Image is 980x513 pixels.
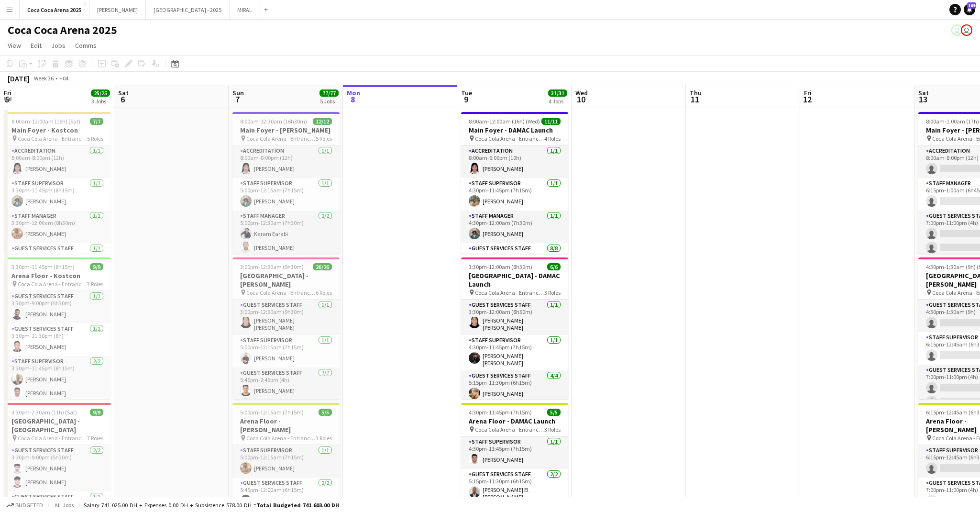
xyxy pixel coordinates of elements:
[574,94,588,105] span: 10
[232,211,340,257] app-card-role: Staff Manager2/25:00pm-12:30am (7h30m)Karam Earabi[PERSON_NAME]
[316,435,332,442] span: 3 Roles
[461,243,568,376] app-card-role: Guest Services Staff8/85:15pm-11:30pm (6h15m)
[89,0,146,19] button: [PERSON_NAME]
[232,300,340,335] app-card-role: Guest Services Staff1/13:00pm-12:30am (9h30m)[PERSON_NAME] [PERSON_NAME]
[460,94,472,105] span: 9
[475,426,544,433] span: Coca Cola Arena - Entrance F
[475,289,544,296] span: Coca Cola Arena - Entrance F
[71,39,100,52] a: Comms
[469,409,532,416] span: 4:30pm-11:45pm (7h15m)
[146,0,230,19] button: [GEOGRAPHIC_DATA] - 2025
[804,89,812,97] span: Fri
[469,263,547,270] span: 3:30pm-12:00am (8h30m) (Wed)
[4,271,111,280] h3: Arena Floor - Kostcon
[91,98,110,105] div: 3 Jobs
[232,89,244,97] span: Sun
[53,502,76,509] span: All jobs
[461,370,568,445] app-card-role: Guest Services Staff4/45:15pm-11:30pm (6h15m)[PERSON_NAME]
[18,435,87,442] span: Coca Cola Arena - Entrance F
[690,89,702,97] span: Thu
[320,98,338,105] div: 5 Jobs
[232,271,340,289] h3: [GEOGRAPHIC_DATA] - [PERSON_NAME]
[688,94,702,105] span: 11
[4,178,111,211] app-card-role: Staff Supervisor1/13:30pm-11:45pm (8h15m)[PERSON_NAME]
[4,417,111,434] h3: [GEOGRAPHIC_DATA] - [GEOGRAPHIC_DATA]
[961,24,972,36] app-user-avatar: Kate Oliveros
[461,112,568,254] div: 8:00am-12:00am (16h) (Wed)11/11Main Foyer - DAMAC Launch Coca Cola Arena - Entrance F4 RolesAccre...
[11,263,75,270] span: 3:30pm-11:45pm (8h15m)
[27,39,45,52] a: Edit
[461,89,472,97] span: Tue
[345,94,360,105] span: 8
[117,94,129,105] span: 6
[461,126,568,134] h3: Main Foyer - DAMAC Launch
[4,291,111,323] app-card-role: Guest Services Staff1/13:30pm-9:00pm (5h30m)[PERSON_NAME]
[548,89,567,97] span: 31/31
[803,94,812,105] span: 12
[461,257,568,399] app-job-card: 3:30pm-12:00am (8h30m) (Wed)6/6[GEOGRAPHIC_DATA] - DAMAC Launch Coca Cola Arena - Entrance F3 Rol...
[4,323,111,356] app-card-role: Guest Services Staff1/13:30pm-11:30pm (8h)[PERSON_NAME]
[32,75,55,82] span: Week 36
[319,89,339,97] span: 77/77
[5,500,44,511] button: Budgeted
[4,39,25,52] a: View
[8,74,30,83] div: [DATE]
[461,145,568,178] app-card-role: Accreditation1/18:00am-6:00pm (10h)[PERSON_NAME]
[917,94,929,105] span: 13
[549,98,567,105] div: 4 Jobs
[232,178,340,211] app-card-role: Staff Supervisor1/15:00pm-12:15am (7h15m)[PERSON_NAME]
[475,135,544,142] span: Coca Cola Arena - Entrance F
[8,23,117,37] h1: Coca Coca Arena 2025
[87,135,103,142] span: 5 Roles
[31,41,42,50] span: Edit
[2,94,11,105] span: 5
[232,257,340,399] app-job-card: 3:00pm-12:30am (9h30m) (Mon)26/26[GEOGRAPHIC_DATA] - [PERSON_NAME] Coca Cola Arena - Entrance F6 ...
[4,445,111,491] app-card-role: Guest Services Staff2/23:30pm-9:00pm (5h30m)[PERSON_NAME][PERSON_NAME]
[246,289,316,296] span: Coca Cola Arena - Entrance F
[967,2,976,9] span: 169
[4,145,111,178] app-card-role: Accreditation1/18:00am-8:00pm (12h)[PERSON_NAME]
[4,243,111,276] app-card-role: Guest Services Staff1/15:00pm-9:00pm (4h)
[4,112,111,254] div: 8:00am-12:00am (16h) (Sat)7/7Main Foyer - Kostcon Coca Cola Arena - Entrance F5 RolesAccreditatio...
[918,89,929,97] span: Sat
[469,118,540,125] span: 8:00am-12:00am (16h) (Wed)
[20,0,89,19] button: Coca Coca Arena 2025
[541,118,561,125] span: 11/11
[87,280,103,288] span: 7 Roles
[319,409,332,416] span: 5/5
[240,118,313,125] span: 8:00am-12:30am (16h30m) (Mon)
[232,417,340,434] h3: Arena Floor - [PERSON_NAME]
[4,356,111,402] app-card-role: Staff Supervisor2/23:30pm-11:45pm (8h15m)[PERSON_NAME][PERSON_NAME]
[246,435,316,442] span: Coca Cola Arena - Entrance F
[232,335,340,368] app-card-role: Staff Supervisor1/15:00pm-12:15am (7h15m)[PERSON_NAME]
[4,257,111,399] app-job-card: 3:30pm-11:45pm (8h15m)9/9Arena Floor - Kostcon Coca Cola Arena - Entrance F7 RolesGuest Services ...
[90,263,103,270] span: 9/9
[4,211,111,243] app-card-role: Staff Manager1/13:30pm-12:00am (8h30m)[PERSON_NAME]
[18,135,87,142] span: Coca Cola Arena - Entrance F
[232,145,340,178] app-card-role: Accreditation1/18:00am-8:00pm (12h)[PERSON_NAME]
[461,417,568,425] h3: Arena Floor - DAMAC Launch
[461,436,568,469] app-card-role: Staff Supervisor1/14:30pm-11:45pm (7h15m)[PERSON_NAME]
[8,41,21,50] span: View
[59,75,68,82] div: +04
[544,426,561,433] span: 3 Roles
[232,368,340,486] app-card-role: Guest Services Staff7/75:45pm-9:45pm (4h)[PERSON_NAME]
[232,445,340,478] app-card-role: Staff Supervisor1/15:00pm-12:15am (7h15m)[PERSON_NAME]
[313,263,332,270] span: 26/26
[461,335,568,370] app-card-role: Staff Supervisor1/14:30pm-11:45pm (7h15m)[PERSON_NAME] [PERSON_NAME]
[246,135,316,142] span: Coca Cola Arena - Entrance F
[461,300,568,335] app-card-role: Guest Services Staff1/13:30pm-12:00am (8h30m)[PERSON_NAME] [PERSON_NAME]
[316,135,332,142] span: 5 Roles
[964,4,975,15] a: 169
[11,409,77,416] span: 3:30pm-2:30am (11h) (Sat)
[544,135,561,142] span: 4 Roles
[461,211,568,243] app-card-role: Staff Manager1/14:30pm-12:00am (7h30m)[PERSON_NAME]
[231,94,244,105] span: 7
[51,41,66,50] span: Jobs
[232,112,340,254] div: 8:00am-12:30am (16h30m) (Mon)12/12Main Foyer - [PERSON_NAME] Coca Cola Arena - Entrance F5 RolesA...
[4,126,111,134] h3: Main Foyer - Kostcon
[547,263,561,270] span: 6/6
